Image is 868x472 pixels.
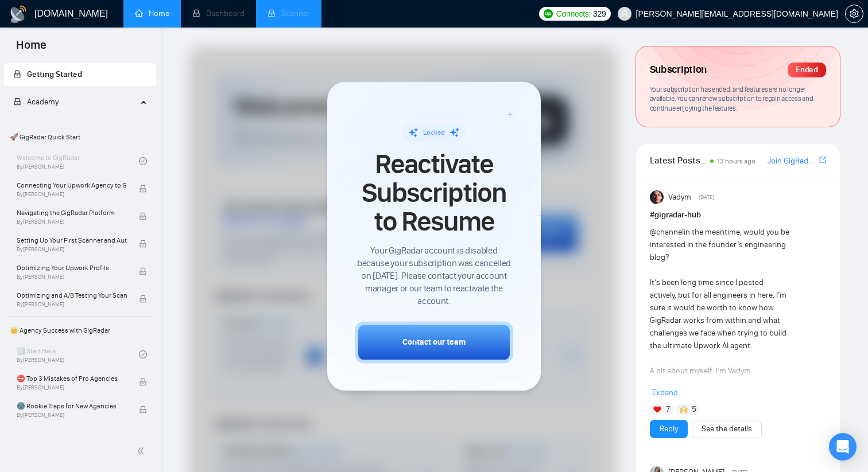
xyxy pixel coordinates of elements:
button: Contact our team [355,321,513,363]
span: Vadym [668,191,691,204]
span: lock [13,70,21,78]
span: Reactivate Subscription to Resume [355,150,513,236]
h1: # gigradar-hub [650,209,826,221]
span: lock [139,267,147,275]
span: 13 hours ago [717,157,755,165]
img: ❤️ [653,405,661,414]
span: export [819,155,826,165]
span: Expand [652,388,678,397]
span: Your GigRadar account is disabled because your subscription was cancelled on [DATE]. Please conta... [355,244,513,307]
span: Getting Started [27,69,82,79]
span: lock [13,97,21,106]
span: double-left [137,445,148,457]
span: By [PERSON_NAME] [17,246,127,253]
span: 5 [692,404,696,415]
span: Setting Up Your First Scanner and Auto-Bidder [17,235,127,246]
span: Subscription [650,60,707,80]
span: By [PERSON_NAME] [17,274,127,280]
span: Latest Posts from the GigRadar Community [650,153,707,167]
span: Connecting Your Upwork Agency to GigRadar [17,180,127,191]
span: lock [139,405,147,414]
div: Open Intercom Messenger [829,433,857,461]
a: homeHome [135,9,169,18]
span: ⛔ Top 3 Mistakes of Pro Agencies [17,373,127,384]
button: setting [845,5,863,23]
img: logo [9,5,28,24]
span: check-circle [139,157,147,165]
span: Connects: [556,7,591,20]
span: By [PERSON_NAME] [17,219,127,225]
span: lock [139,185,147,193]
span: check-circle [139,350,147,358]
span: user [621,10,629,18]
span: By [PERSON_NAME] [17,191,127,198]
span: Locked [423,128,445,136]
span: Optimizing and A/B Testing Your Scanner for Better Results [17,290,127,301]
div: Ended [788,63,826,77]
button: Reply [650,420,688,438]
button: See the details [692,420,762,438]
span: @channel [650,227,684,237]
span: Academy [27,97,59,107]
img: 🙌 [680,405,688,414]
span: 7 [666,404,670,415]
a: setting [845,9,863,18]
span: lock [139,240,147,248]
span: 🌚 Rookie Traps for New Agencies [17,400,127,412]
span: Navigating the GigRadar Platform [17,207,127,219]
span: 329 [593,7,606,20]
span: Your subscription has ended, and features are no longer available. You can renew subscription to ... [650,85,813,112]
a: export [819,155,826,166]
li: Getting Started [4,63,156,86]
span: lock [139,378,147,386]
span: Optimizing Your Upwork Profile [17,262,127,274]
span: Home [7,37,56,61]
span: setting [846,9,863,18]
img: Vadym [650,190,664,204]
a: Join GigRadar Slack Community [768,155,817,167]
span: Academy [13,97,59,107]
span: By [PERSON_NAME] [17,384,127,391]
span: 🚀 GigRadar Quick Start [5,126,155,149]
span: ☠️ Fatal Traps for Solo Freelancers [17,428,127,439]
span: lock [139,212,147,220]
span: lock [139,295,147,303]
a: See the details [702,423,752,435]
a: Reply [660,423,678,435]
span: 👑 Agency Success with GigRadar [5,319,155,342]
span: [DATE] [699,192,714,202]
span: By [PERSON_NAME] [17,301,127,308]
span: By [PERSON_NAME] [17,412,127,419]
div: Contact our team [402,336,466,348]
img: upwork-logo.png [544,9,553,18]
